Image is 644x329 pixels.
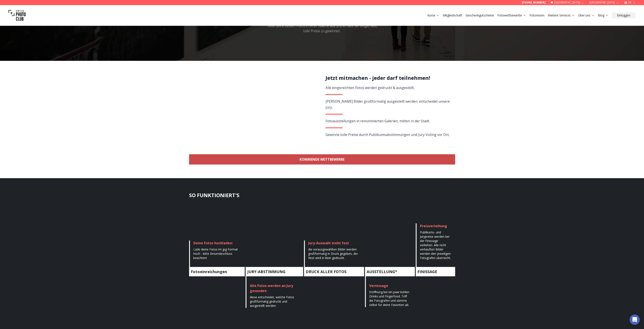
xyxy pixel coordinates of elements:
a: Mitgliedschaft [443,13,462,17]
span: Gewinne tolle Preise durch Publikumsabstimmungen und Jury-Voting vor Ort. [326,132,449,137]
h4: FINISSAGE [416,267,455,276]
h4: Fotoeinreichungen [189,267,245,276]
a: Über uns [578,13,595,17]
button: Weitere Services [546,12,576,18]
div: Open Intercom Messenger [630,314,640,325]
a: Fotoreisen [530,13,544,17]
button: Blog [596,12,610,18]
a: Kurse [427,13,439,17]
span: Vernissage [369,283,388,288]
a: KOMMENDE WETTBEWERBE [189,154,455,164]
h3: SO FUNKTIONIERT'S [189,192,455,199]
span: die vorausgewählten Bilder werden großformatig in Druck gegeben, der Rest wird in klein gedruckt. [308,247,358,260]
a: Weitere Services [548,13,575,17]
span: Publikums- und Jurypreise werden bei der Finissage verliehen. Alle nicht verkauften Bilder werden... [420,230,451,260]
button: Über uns [576,12,596,18]
button: Mitgliedschaft [441,12,464,18]
span: Fotoausstellungen in renommierten Galerien, mitten in der Stadt. [326,119,430,123]
a: Fotowettbewerbe [497,13,526,17]
div: Deine Fotos hochladen: [193,240,241,246]
h4: DRUCK ALLER FOTOS [304,267,364,276]
button: Fotowettbewerbe [496,12,528,18]
button: Kurse [426,12,441,18]
span: Eröffnung bei ein paar kühlen Drinks und Fingerfood. Triff die Fotografen und stimme selbst für d... [369,290,409,307]
button: Geschenkgutscheine [464,12,496,18]
a: Blog [598,13,608,17]
a: Geschenkgutscheine [466,13,494,17]
div: Lade deine Fotos im jpg Format hoch - bitte Einsendeschluss beachten! [193,247,241,260]
span: [PERSON_NAME] Bilder großformatig ausgestellt werden, entscheidet unsere Jury. [326,99,450,110]
img: Swiss photo club [9,7,26,24]
span: Alle Fotos werden an Jury gesendet: [250,283,293,293]
button: Einloggen [612,12,635,18]
a: [PHONE_NUMBER] [522,1,546,4]
span: Alle eingereichten Fotos werden gedruckt & ausgestellt. [326,85,414,90]
h4: AUSSTELLUNG* [365,267,415,276]
div: Stelle deine besten Fotos in einer Galerie aus und erhalte die Möglichkeit, tolle Preise zu gewin... [264,23,380,33]
span: Jury-Auswahl steht fest [308,241,349,245]
span: Preisverleihung [420,224,447,228]
span: diese entscheidet, welche Fotos großformatig gedruckt und ausgestellt werden [250,295,294,308]
button: Fotoreisen [528,12,546,18]
h4: JURY-ABSTIMMUNG [246,267,303,276]
h2: Jetzt mitmachen - jeder darf teilnehmen! [326,74,450,81]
